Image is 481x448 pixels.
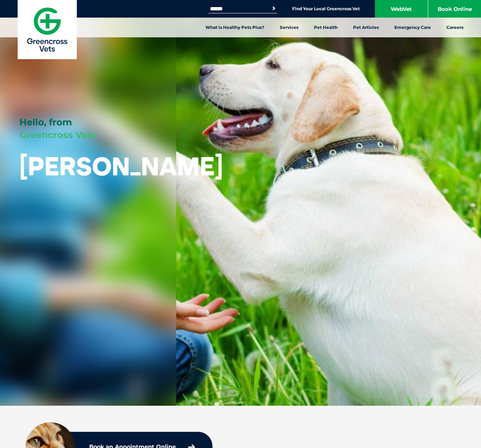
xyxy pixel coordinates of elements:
[345,18,387,37] a: Pet Articles
[270,5,277,12] button: Search
[198,18,272,37] a: What is Healthy Pets Plus?
[19,117,72,128] span: Hello, from
[272,18,306,37] a: Services
[292,6,360,12] a: Find Your Local Greencross Vet
[306,18,345,37] a: Pet Health
[19,129,96,141] span: Greencross Vets
[19,152,223,180] h1: [PERSON_NAME]
[439,18,471,37] a: Careers
[387,18,439,37] a: Emergency Care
